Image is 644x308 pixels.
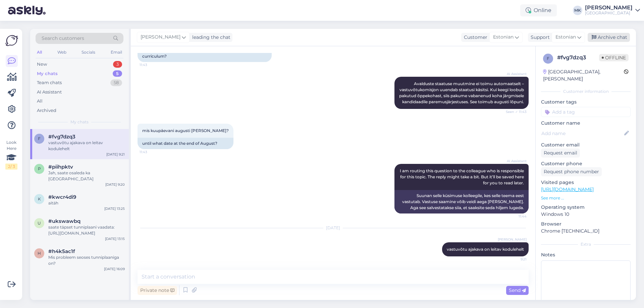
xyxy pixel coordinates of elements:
[541,186,594,192] a: [URL][DOMAIN_NAME]
[48,248,75,254] span: #h4k5ac1f
[37,61,47,68] div: New
[37,79,62,86] div: Team chats
[547,56,549,61] span: f
[541,130,623,137] input: Add name
[394,190,529,213] div: Suunan selle küsimuse kolleegile, kes selle teema eest vastutab. Vastuse saamine võib veidi aega ...
[541,120,631,127] p: Customer name
[140,149,165,155] span: 11:43
[541,148,580,158] div: Request email
[140,62,165,67] span: 11:43
[541,167,602,176] div: Request phone number
[501,257,527,262] span: 9:21
[498,237,527,242] span: [PERSON_NAME]
[543,68,624,82] div: [GEOGRAPHIC_DATA], [PERSON_NAME]
[541,107,631,117] input: Add a tag
[48,170,125,182] div: Jah, saate osaleda ka [GEOGRAPHIC_DATA]
[37,70,58,77] div: My chats
[541,141,631,148] p: Customer email
[36,48,43,57] div: All
[104,266,125,271] div: [DATE] 16:09
[541,251,631,258] p: Notes
[110,79,122,86] div: 58
[37,98,43,105] div: All
[138,286,177,295] div: Private note
[38,251,41,256] span: h
[501,214,527,219] span: 11:44
[501,159,527,164] span: AI Assistant
[48,164,73,170] span: #piihpktv
[573,6,582,15] div: MK
[541,88,631,95] div: Customer information
[105,236,125,241] div: [DATE] 13:15
[38,166,41,171] span: p
[138,45,272,62] div: Will more people be accepted than there are places on the curriculum?
[48,224,125,236] div: saate täpset tunniplaani vaadata: [URL][DOMAIN_NAME]
[528,34,550,41] div: Support
[106,152,125,157] div: [DATE] 9:21
[56,48,68,57] div: Web
[113,70,122,77] div: 5
[109,48,123,57] div: Email
[588,33,630,42] div: Archive chat
[399,81,525,104] span: Avalduste staatuse muutmine ei toimu automaatselt – vastuvõtukomisjon uuendab staatusi käsitsi. K...
[48,194,76,200] span: #kwcr4di9
[138,138,233,149] div: until what date at the end of August?
[48,200,125,206] div: aitäh
[104,206,125,211] div: [DATE] 13:25
[70,119,89,125] span: My chats
[48,140,125,152] div: vastuvõtu ajakava on leitav kodulehelt
[141,34,180,41] span: [PERSON_NAME]
[555,34,576,41] span: Estonian
[541,195,631,201] p: See more ...
[38,221,41,226] span: u
[5,139,17,170] div: Look Here
[5,164,17,170] div: 2 / 3
[105,182,125,187] div: [DATE] 9:20
[585,10,633,16] div: [GEOGRAPHIC_DATA]
[501,109,527,114] span: Seen ✓ 11:43
[541,179,631,186] p: Visited pages
[447,247,524,252] span: vastuvõtu ajakava on leitav kodulehelt
[541,241,631,247] div: Extra
[48,134,75,140] span: #fvg7dzq3
[5,34,18,47] img: Askly Logo
[541,211,631,218] p: Windows 10
[48,254,125,266] div: Mis probleem seoses tunniplaaniga on?
[48,218,80,224] span: #ukswawbq
[113,61,122,68] div: 3
[42,35,84,42] span: Search customers
[38,136,41,141] span: f
[541,221,631,228] p: Browser
[37,107,56,114] div: Archived
[509,287,526,293] span: Send
[190,34,230,41] div: leading the chat
[493,34,514,41] span: Estonian
[541,99,631,106] p: Customer tags
[400,168,525,185] span: I am routing this question to the colleague who is responsible for this topic. The reply might ta...
[585,5,640,16] a: [PERSON_NAME][GEOGRAPHIC_DATA]
[557,54,599,62] div: # fvg7dzq3
[585,5,633,10] div: [PERSON_NAME]
[142,128,229,133] span: mis kuupäevani augusti [PERSON_NAME]?
[541,160,631,167] p: Customer phone
[461,34,487,41] div: Customer
[80,48,97,57] div: Socials
[37,89,62,96] div: AI Assistant
[138,225,529,231] div: [DATE]
[520,4,557,16] div: Online
[541,228,631,235] p: Chrome [TECHNICAL_ID]
[38,196,41,201] span: k
[599,54,629,61] span: Offline
[501,71,527,76] span: AI Assistant
[541,204,631,211] p: Operating system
